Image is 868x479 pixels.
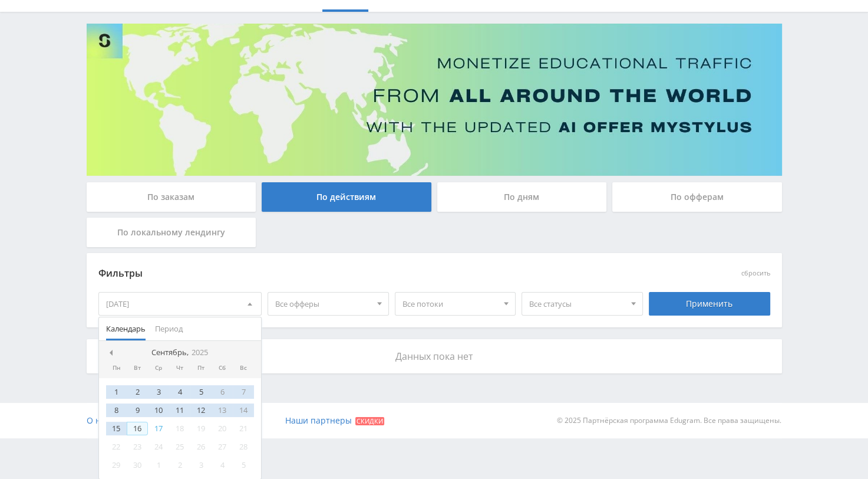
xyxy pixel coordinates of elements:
img: Banner [87,24,782,176]
span: Наши партнеры [285,415,352,426]
span: Скидки [355,417,384,425]
div: Фильтры [98,265,601,283]
div: По действиям [262,182,431,212]
button: Календарь [101,317,150,340]
div: Применить [649,292,770,316]
div: Чт [169,365,190,372]
div: 25 [169,440,190,454]
div: 29 [106,458,127,472]
div: 6 [212,385,233,399]
div: Вс [233,365,254,372]
div: 23 [127,440,148,454]
div: 24 [148,440,169,454]
div: 5 [233,458,254,472]
div: 21 [233,422,254,435]
p: Данных пока нет [98,351,770,362]
div: 4 [212,458,233,472]
div: 1 [106,385,127,399]
span: Календарь [106,317,146,340]
div: 9 [127,403,148,417]
div: Пт [190,365,212,372]
div: 8 [106,403,127,417]
button: Период [150,317,187,340]
div: Сб [212,365,233,372]
span: Все статусы [529,293,625,315]
div: По дням [437,182,607,212]
span: Все офферы [275,293,371,315]
div: 28 [233,440,254,454]
div: 22 [106,440,127,454]
span: О нас [87,415,110,426]
span: Все потоки [402,293,498,315]
div: 18 [169,422,190,435]
div: 4 [169,385,190,399]
div: 10 [148,403,169,417]
div: 3 [148,385,169,399]
div: Вт [127,365,148,372]
div: По офферам [612,182,782,212]
div: 11 [169,403,190,417]
div: Ср [148,365,169,372]
div: 26 [190,440,212,454]
div: Сентябрь, [147,348,213,357]
div: По заказам [87,182,256,212]
div: 5 [190,385,212,399]
div: 3 [190,458,212,472]
div: 16 [127,422,148,435]
div: 14 [233,403,254,417]
button: сбросить [741,270,770,277]
div: 19 [190,422,212,435]
div: 2 [127,385,148,399]
div: 2 [169,458,190,472]
div: 20 [212,422,233,435]
div: 13 [212,403,233,417]
a: Наши партнеры Скидки [285,403,384,438]
div: 7 [233,385,254,399]
span: Период [155,317,183,340]
div: 12 [190,403,212,417]
div: 30 [127,458,148,472]
div: 15 [106,422,127,435]
div: © 2025 Партнёрская программа Edugram. Все права защищены. [440,403,781,438]
div: По локальному лендингу [87,218,256,247]
a: О нас [87,403,110,438]
div: 17 [148,422,169,435]
i: 2025 [192,348,208,357]
div: 27 [212,440,233,454]
div: [DATE] [99,293,262,315]
div: 1 [148,458,169,472]
div: Пн [106,365,127,372]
